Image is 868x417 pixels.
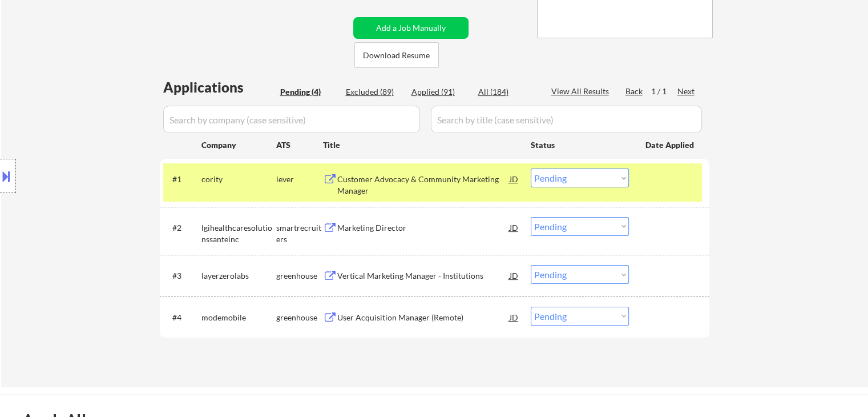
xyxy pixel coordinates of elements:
[337,270,510,282] div: Vertical Marketing Manager - Institutions
[508,265,520,286] div: JD
[201,139,276,151] div: Company
[323,139,520,151] div: Title
[508,217,520,238] div: JD
[201,174,276,185] div: cority
[645,139,696,151] div: Date Applied
[172,312,192,323] div: #4
[163,81,276,94] div: Applications
[337,312,510,323] div: User Acquisition Manager (Remote)
[651,86,677,97] div: 1 / 1
[677,86,696,97] div: Next
[276,222,323,244] div: smartrecruiters
[276,139,323,151] div: ATS
[201,222,276,244] div: lgihealthcaresolutionssanteinc
[276,312,323,323] div: greenhouse
[337,222,510,234] div: Marketing Director
[280,86,337,98] div: Pending (4)
[201,312,276,323] div: modemobile
[478,86,535,98] div: All (184)
[276,174,323,185] div: lever
[508,307,520,327] div: JD
[353,17,469,39] button: Add a Job Manually
[354,42,439,68] button: Download Resume
[276,270,323,282] div: greenhouse
[163,106,420,133] input: Search by company (case sensitive)
[551,86,612,97] div: View All Results
[431,106,702,133] input: Search by title (case sensitive)
[625,86,644,97] div: Back
[346,86,403,98] div: Excluded (89)
[508,169,520,189] div: JD
[201,270,276,282] div: layerzerolabs
[531,134,629,155] div: Status
[337,174,510,196] div: Customer Advocacy & Community Marketing Manager
[411,86,469,98] div: Applied (91)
